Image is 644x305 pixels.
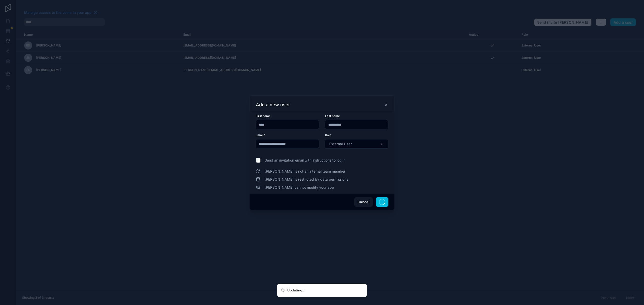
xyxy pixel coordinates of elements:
span: [PERSON_NAME] is not an internal team member [265,169,345,174]
button: Select Button [325,139,388,149]
span: Role [325,133,331,137]
div: Updating... [287,288,305,293]
span: [PERSON_NAME] cannot modify your app [265,185,334,190]
button: Cancel [354,197,373,207]
h3: Add a new user [256,102,290,108]
span: Last name [325,114,340,118]
span: Email [256,133,263,137]
input: Send an invitation email with instructions to log in [256,158,261,163]
span: First name [256,114,271,118]
span: [PERSON_NAME] is restricted by data permissions [265,177,348,182]
span: Send an invitation email with instructions to log in [265,158,345,163]
span: External User [329,141,352,146]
